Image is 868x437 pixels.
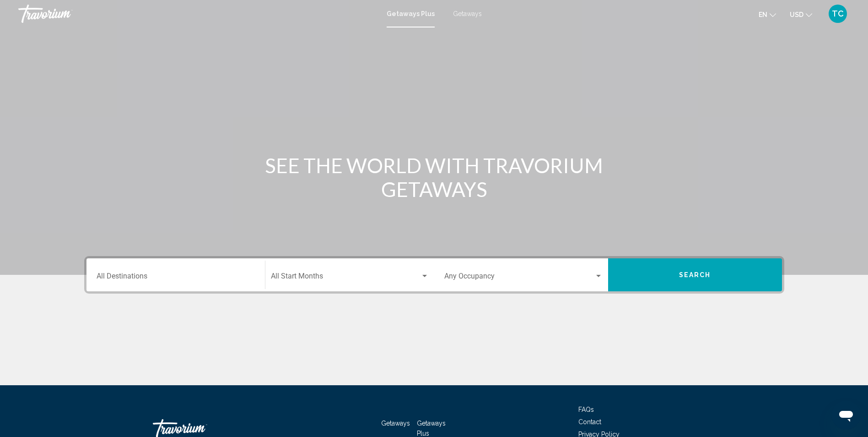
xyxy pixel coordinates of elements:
[790,11,803,18] span: USD
[790,8,812,21] button: Change currency
[453,10,482,17] a: Getaways
[759,11,767,18] span: en
[578,418,601,426] a: Contact
[417,420,446,437] a: Getaways Plus
[578,406,594,413] a: FAQs
[18,5,377,23] a: Travorium
[759,8,776,21] button: Change language
[831,400,861,430] iframe: Button to launch messaging window
[832,9,844,18] span: TC
[381,420,410,427] a: Getaways
[608,258,782,291] button: Search
[263,153,606,201] h1: SEE THE WORLD WITH TRAVORIUM GETAWAYS
[679,272,711,279] span: Search
[86,258,782,291] div: Search widget
[826,4,850,23] button: User Menu
[387,10,435,17] a: Getaways Plus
